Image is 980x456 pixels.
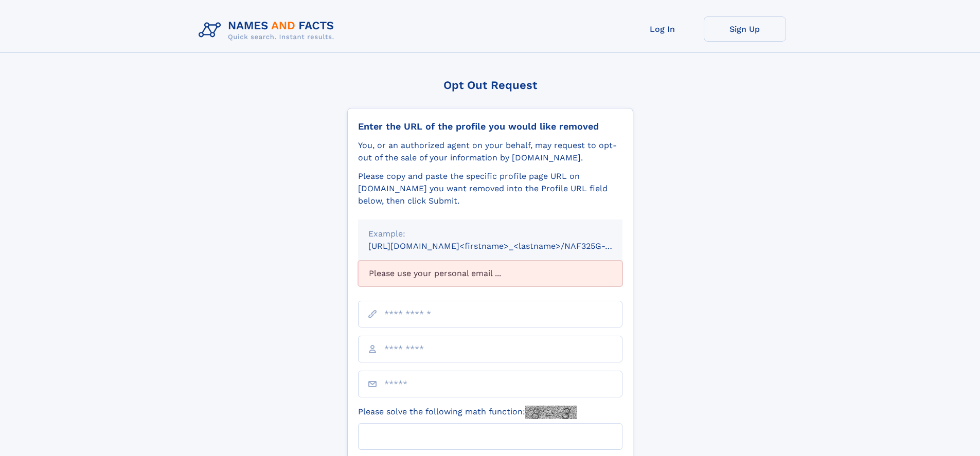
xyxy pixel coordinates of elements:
small: [URL][DOMAIN_NAME]<firstname>_<lastname>/NAF325G-xxxxxxxx [368,241,642,251]
a: Log In [621,16,704,42]
label: Please solve the following math function: [358,406,577,419]
img: Logo Names and Facts [194,16,343,44]
div: Enter the URL of the profile you would like removed [358,121,622,132]
div: You, or an authorized agent on your behalf, may request to opt-out of the sale of your informatio... [358,139,622,164]
div: Please use your personal email ... [358,261,622,286]
a: Sign Up [704,16,786,42]
div: Opt Out Request [347,79,633,92]
div: Please copy and paste the specific profile page URL on [DOMAIN_NAME] you want removed into the Pr... [358,170,622,207]
div: Example: [368,228,612,240]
